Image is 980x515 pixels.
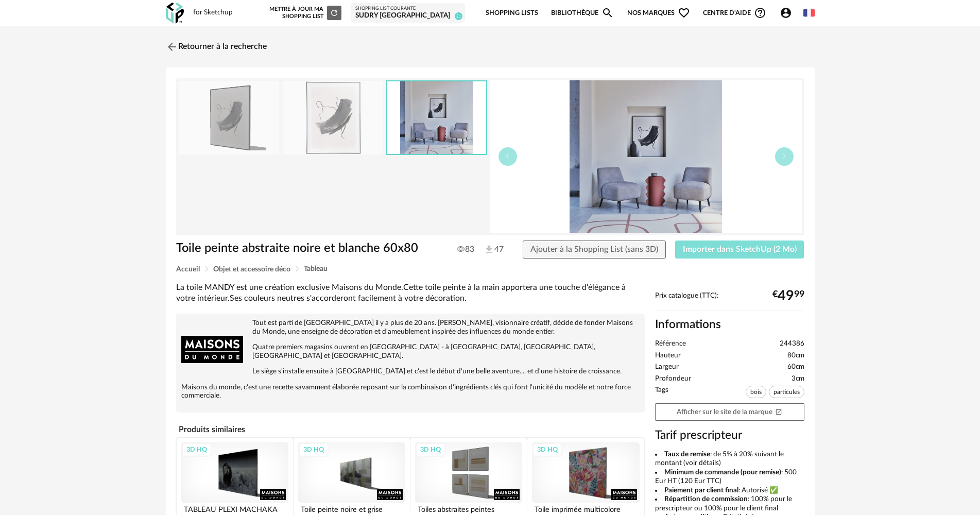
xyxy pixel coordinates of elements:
[267,6,341,20] div: Mettre à jour ma Shopping List
[601,7,614,19] span: Magnify icon
[181,383,640,401] p: Maisons du monde, c'est une recette savamment élaborée reposant sur la combinaison d'ingrédients ...
[655,486,804,495] li: : Autorisé ✅
[532,443,562,456] div: 3D HQ
[176,241,432,256] h1: Toile peinte abstraite noire et blanche 60x80
[355,6,460,21] a: Shopping List courante SUDRY [GEOGRAPHIC_DATA] 21
[655,495,804,513] li: : 100% pour le prescripteur ou 100% pour le client final
[484,244,494,255] img: Téléchargements
[655,403,804,421] a: Afficher sur le site de la marqueOpen In New icon
[484,244,504,255] span: 47
[778,292,794,300] span: 49
[330,10,339,15] span: Refresh icon
[166,3,184,24] img: OXP
[176,282,645,304] div: La toile MANDY est une création exclusive Maisons du Monde.Cette toile peinte à la main apportera...
[655,291,804,311] div: Prix catalogue (TTC):
[299,443,329,456] div: 3D HQ
[787,363,804,372] span: 60cm
[675,241,804,259] button: Importer dans SketchUp (2 Mo)
[792,374,804,384] span: 3cm
[530,245,658,253] span: Ajouter à la Shopping List (sans 3D)
[754,7,766,19] span: Help Circle Outline icon
[179,81,279,154] img: thumbnail.png
[182,443,212,456] div: 3D HQ
[772,292,804,300] div: € 99
[387,81,486,154] img: toile-peinte-abstraite-noire-et-blanche-60x80-1000-11-26-244386_6.jpg
[355,11,460,21] div: SUDRY [GEOGRAPHIC_DATA]
[664,495,748,503] b: Répartition de commission
[678,7,690,19] span: Heart Outline icon
[355,6,460,12] div: Shopping List courante
[176,265,804,273] div: Breadcrumb
[655,468,804,486] li: : 500 Eur HT (120 Eur TTC)
[703,7,766,19] span: Centre d'aideHelp Circle Outline icon
[655,339,686,349] span: Référence
[746,386,766,398] span: bois
[683,245,797,253] span: Importer dans SketchUp (2 Mo)
[655,374,691,384] span: Profondeur
[166,41,178,53] img: svg+xml;base64,PHN2ZyB3aWR0aD0iMjQiIGhlaWdodD0iMjQiIHZpZXdCb3g9IjAgMCAyNCAyNCIgZmlsbD0ibm9uZSIgeG...
[780,339,804,349] span: 244386
[787,351,804,360] span: 80cm
[780,7,792,19] span: Account Circle icon
[655,317,804,332] h2: Informations
[486,1,538,25] a: Shopping Lists
[655,363,679,372] span: Largeur
[523,241,666,259] button: Ajouter à la Shopping List (sans 3D)
[176,422,645,437] h4: Produits similaires
[780,7,797,19] span: Account Circle icon
[181,343,640,360] p: Quatre premiers magasins ouvrent en [GEOGRAPHIC_DATA] - à [GEOGRAPHIC_DATA], [GEOGRAPHIC_DATA], [...
[664,469,781,476] b: Minimum de commande (pour remise)
[416,443,445,456] div: 3D HQ
[664,451,710,458] b: Taux de remise
[176,266,200,273] span: Accueil
[769,386,804,398] span: particules
[166,36,267,58] a: Retourner à la recherche
[213,266,290,273] span: Objet et accessoire déco
[455,12,462,20] span: 21
[655,386,668,401] span: Tags
[664,487,738,494] b: Paiement par client final
[655,450,804,468] li: : de 5% à 20% suivant le montant (voir détails)
[490,80,802,233] img: toile-peinte-abstraite-noire-et-blanche-60x80-1000-11-26-244386_6.jpg
[181,319,640,336] p: Tout est parti de [GEOGRAPHIC_DATA] il y a plus de 20 ans. [PERSON_NAME], visionnaire créatif, dé...
[457,244,474,254] span: 83
[304,265,328,272] span: Tableau
[775,408,782,415] span: Open In New icon
[655,351,681,360] span: Hauteur
[181,319,243,381] img: brand logo
[655,428,804,443] h3: Tarif prescripteur
[283,81,383,154] img: toile-peinte-abstraite-noire-et-blanche-60x80-1000-11-26-244386_1.jpg
[181,367,640,376] p: Le siège s'installe ensuite à [GEOGRAPHIC_DATA] et c'est le début d'une belle aventure.... et d'u...
[627,1,690,25] span: Nos marques
[193,8,233,18] div: for Sketchup
[803,7,815,19] img: fr
[551,1,614,25] a: BibliothèqueMagnify icon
